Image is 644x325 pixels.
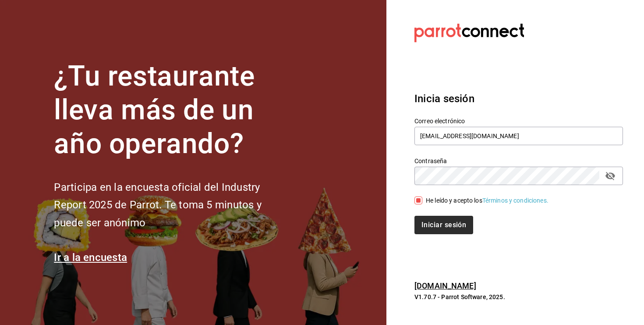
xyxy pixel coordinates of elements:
[426,196,548,205] div: He leído y acepto los
[54,60,290,161] h1: ¿Tu restaurante lleva más de un año operando?
[414,127,623,145] input: Ingresa tu correo electrónico
[414,91,623,107] h3: Inicia sesión
[414,293,623,301] p: V1.70.7 - Parrot Software, 2025.
[54,251,127,264] a: Ir a la encuesta
[54,179,290,232] h2: Participa en la encuesta oficial del Industry Report 2025 de Parrot. Te toma 5 minutos y puede se...
[603,168,618,183] button: passwordField
[482,197,548,204] a: Términos y condiciones.
[414,216,473,234] button: Iniciar sesión
[414,281,476,290] a: [DOMAIN_NAME]
[414,118,623,124] label: Correo electrónico
[414,158,623,164] label: Contraseña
